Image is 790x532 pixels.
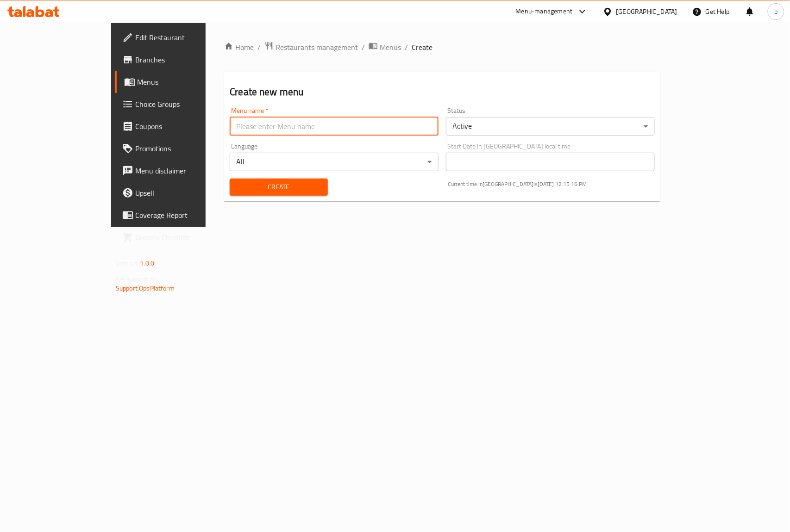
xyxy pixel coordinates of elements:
span: Promotions [135,143,236,154]
span: 1.0.0 [140,257,154,269]
a: Support.OpsPlatform [116,282,175,294]
span: Get support on: [116,273,158,285]
span: Grocery Checklist [135,232,236,243]
span: Menus [380,42,401,53]
a: Upsell [115,182,243,204]
a: Menu disclaimer [115,160,243,182]
div: All [230,153,439,171]
li: / [257,42,261,53]
span: Create [412,42,433,53]
li: / [405,42,408,53]
div: Menu-management [516,6,573,17]
span: Edit Restaurant [135,32,236,43]
span: Menus [137,76,236,87]
span: b [774,6,777,17]
li: / [362,42,365,53]
input: Please enter Menu name [230,117,439,136]
a: Choice Groups [115,93,243,115]
a: Coupons [115,115,243,137]
span: Branches [135,54,236,65]
span: Coverage Report [135,210,236,221]
nav: breadcrumb [224,41,660,53]
a: Branches [115,49,243,71]
p: Current time in [GEOGRAPHIC_DATA] is [DATE] 12:15:16 PM [448,180,655,188]
h2: Create new menu [230,85,655,99]
a: Restaurants management [264,41,358,53]
span: Menu disclaimer [135,165,236,176]
span: Version: [116,257,138,269]
span: Coupons [135,121,236,132]
div: [GEOGRAPHIC_DATA] [616,6,677,17]
button: Create [230,179,327,196]
a: Menus [115,71,243,93]
span: Restaurants management [276,42,358,53]
a: Coverage Report [115,204,243,226]
span: Create [237,181,320,193]
a: Promotions [115,137,243,160]
span: Choice Groups [135,99,236,110]
span: Upsell [135,187,236,198]
a: Menus [369,41,401,53]
a: Edit Restaurant [115,26,243,49]
a: Grocery Checklist [115,226,243,248]
div: Active [446,117,655,136]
